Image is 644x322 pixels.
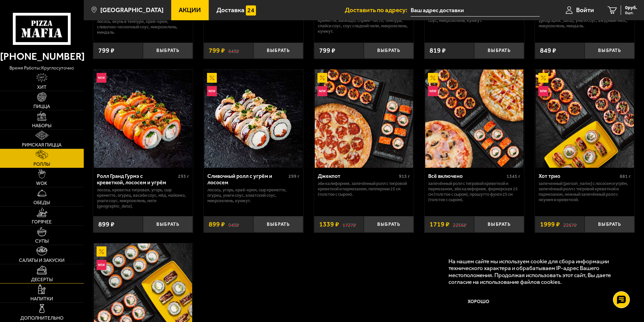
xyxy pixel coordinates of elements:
[207,86,217,96] img: Новинка
[585,216,635,233] button: Выбрать
[288,173,300,179] span: 299 г
[625,11,637,15] span: 0 шт.
[30,297,53,301] span: Напитки
[209,221,225,228] span: 899 ₽
[22,143,61,147] span: Римская пицца
[314,70,414,168] a: АкционныйНовинкаДжекпот
[399,173,410,179] span: 915 г
[207,73,217,83] img: Акционный
[342,221,356,228] s: 1727 ₽
[345,7,411,13] span: Доставить по адресу:
[428,181,520,203] p: Запечённый ролл с тигровой креветкой и пармезаном, Эби Калифорния, Фермерская 25 см (толстое с сы...
[625,5,637,10] span: 0 руб.
[539,181,631,203] p: Запеченный [PERSON_NAME] с лососем и угрём, Запечённый ролл с тигровой креветкой и пармезаном, Не...
[448,258,624,286] p: На нашем сайте мы используем cookie для сбора информации технического характера и обрабатываем IP...
[204,70,303,168] a: АкционныйНовинкаСливочный ролл с угрём и лососем
[228,221,239,228] s: 949 ₽
[100,7,163,13] span: [GEOGRAPHIC_DATA]
[540,47,556,54] span: 849 ₽
[411,4,539,17] input: Ваш адрес доставки
[209,47,225,54] span: 799 ₽
[33,104,50,109] span: Пицца
[424,70,524,168] a: АкционныйНовинкаВсё включено
[536,70,634,168] img: Хот трио
[246,5,256,16] img: 15daf4d41897b9f0e9f617042186c801.svg
[364,43,414,59] button: Выбрать
[540,221,560,228] span: 1999 ₽
[143,43,193,59] button: Выбрать
[98,221,114,228] span: 899 ₽
[98,47,114,54] span: 799 ₽
[97,173,176,186] div: Ролл Гранд Гурмэ с креветкой, лососем и угрём
[317,86,328,96] img: Новинка
[97,73,107,83] img: Новинка
[32,220,52,224] span: Горячее
[19,258,65,263] span: Салаты и закуски
[216,7,244,13] span: Доставка
[453,221,466,228] s: 2256 ₽
[538,73,548,83] img: Акционный
[207,173,287,186] div: Сливочный ролл с угрём и лососем
[32,124,51,128] span: Наборы
[94,70,192,168] img: Ролл Гранд Гурмэ с креветкой, лососем и угрём
[93,70,193,168] a: НовинкаРолл Гранд Гурмэ с креветкой, лососем и угрём
[35,239,49,244] span: Супы
[430,221,449,228] span: 1719 ₽
[535,70,635,168] a: АкционныйНовинкаХот трио
[253,43,303,59] button: Выбрать
[33,200,50,205] span: Обеды
[430,47,446,54] span: 819 ₽
[428,86,438,96] img: Новинка
[228,47,239,54] s: 849 ₽
[318,181,410,197] p: Эби Калифорния, Запечённый ролл с тигровой креветкой и пармезаном, Пепперони 25 см (толстое с сыр...
[507,173,520,179] span: 1345 г
[318,173,397,179] div: Джекпот
[563,221,577,228] s: 2267 ₽
[315,70,413,168] img: Джекпот
[428,173,505,179] div: Всё включено
[97,187,189,209] p: лосось, креветка тигровая, угорь, Сыр креметте, огурец, васаби соус, мёд, майонез, унаги соус, ми...
[364,216,414,233] button: Выбрать
[97,246,107,257] img: Акционный
[620,173,631,179] span: 881 г
[37,85,47,90] span: Хит
[318,12,410,34] p: лосось, угорь, креветка тигровая, Сыр креметте, авокадо, спринг-тесто, темпура, спайси соус, соус...
[178,173,189,179] span: 293 г
[207,187,300,204] p: лосось, угорь, краб-крем, Сыр креметте, огурец, унаги соус, азиатский соус, микрозелень, кунжут.
[20,316,63,321] span: Дополнительно
[36,181,47,186] span: WOK
[319,221,339,228] span: 1339 ₽
[538,86,548,96] img: Новинка
[448,292,509,312] button: Хорошо
[31,277,53,282] span: Десерты
[576,7,594,13] span: Войти
[539,12,631,29] p: угорь, креветка спайси, краб-крем, огурец, [GEOGRAPHIC_DATA], унаги соус, ажурный чипс, микрозеле...
[474,43,524,59] button: Выбрать
[474,216,524,233] button: Выбрать
[425,70,523,168] img: Всё включено
[319,47,335,54] span: 799 ₽
[179,7,201,13] span: Акции
[585,43,635,59] button: Выбрать
[253,216,303,233] button: Выбрать
[33,162,50,167] span: Роллы
[97,260,107,270] img: Новинка
[317,73,328,83] img: Акционный
[143,216,193,233] button: Выбрать
[204,70,303,168] img: Сливочный ролл с угрём и лососем
[97,19,189,35] p: лосось, окунь в темпуре, краб-крем, сливочно-чесночный соус, микрозелень, миндаль.
[539,173,618,179] div: Хот трио
[428,73,438,83] img: Акционный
